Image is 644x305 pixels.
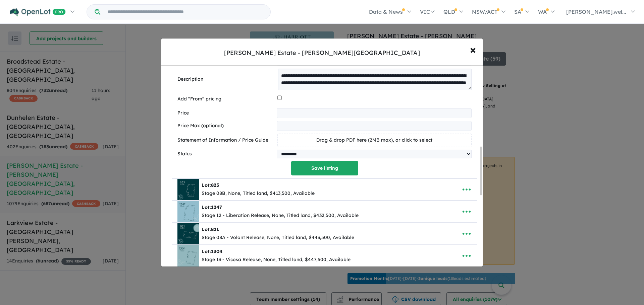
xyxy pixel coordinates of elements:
div: Stage 08B, None, Titled land, $413,500, Available [202,189,315,198]
label: Status [177,150,274,158]
img: Harriott%20Estate%20-%20Armstrong%20Creek%20-%20Lot%20821___1756770815.png [177,223,199,244]
span: [PERSON_NAME].wel... [566,8,626,15]
label: Price Max (optional) [177,122,274,130]
img: Harriott%20Estate%20-%20Armstrong%20Creek%20-%20Lot%201247___1756870787.jpg [177,201,199,222]
b: Lot: [202,182,219,188]
span: Drag & drop PDF here (2MB max), or click to select [316,137,432,143]
button: Save listing [291,161,358,175]
span: 1247 [211,204,222,210]
img: Harriott%20Estate%20-%20Armstrong%20Creek%20-%20Lot%201304___1756871085.jpg [177,245,199,266]
label: Price [177,109,274,117]
div: Stage 08A - Volant Release, None, Titled land, $443,500, Available [202,234,354,242]
label: Add "From" pricing [177,95,275,103]
img: Harriott%20Estate%20-%20Armstrong%20Creek%20-%20Lot%20825___1756871740.jpg [177,179,199,200]
span: 821 [211,226,219,232]
img: Openlot PRO Logo White [10,8,66,16]
b: Lot: [202,204,222,210]
div: Stage 13 - Vicosa Release, None, Titled land, $447,500, Available [202,256,351,264]
b: Lot: [202,226,219,232]
label: Description [177,75,275,83]
span: × [470,42,476,57]
input: Try estate name, suburb, builder or developer [102,5,269,19]
span: 825 [211,182,219,188]
span: 1304 [211,248,222,254]
div: Stage 12 - Liberation Release, None, Titled land, $432,500, Available [202,212,359,220]
b: Lot: [202,248,222,254]
div: [PERSON_NAME] Estate - [PERSON_NAME][GEOGRAPHIC_DATA] [224,49,420,57]
label: Statement of Information / Price Guide [177,136,275,144]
